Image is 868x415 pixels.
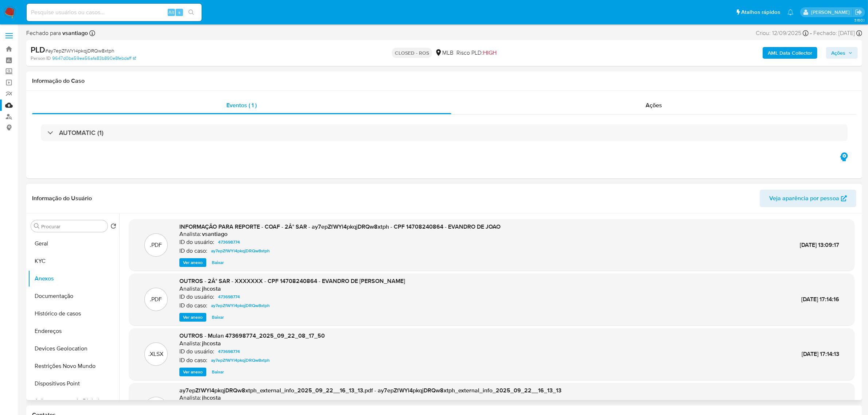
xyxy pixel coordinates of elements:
[202,340,221,347] h6: jhcosta
[202,394,221,402] h6: jhcosta
[218,292,240,301] span: 473698774
[179,340,201,347] p: Analista:
[179,277,405,285] span: OUTROS - 2Â° SAR - XXXXXXX - CPF 14708240864 - EVANDRO DE [PERSON_NAME]
[179,302,207,309] p: ID do caso:
[769,190,839,207] span: Veja aparência por pessoa
[811,9,852,16] p: jhonata.costa@mercadolivre.com
[208,368,227,376] button: Baixar
[215,238,243,247] a: 473698774
[34,223,40,229] button: Procurar
[810,29,812,37] span: -
[28,357,119,375] button: Restrições Novo Mundo
[435,49,454,57] div: MLB
[179,394,201,402] p: Analista:
[45,47,114,54] span: # ay7epZfWYl4pkqjDRQw8xtph
[208,313,227,322] button: Baixar
[179,368,206,376] button: Ver anexo
[218,238,240,247] span: 473698774
[212,314,224,321] span: Baixar
[31,55,51,62] b: Person ID
[202,285,221,292] h6: jhcosta
[208,258,227,267] button: Baixar
[28,305,119,322] button: Histórico de casos
[179,313,206,322] button: Ver anexo
[179,247,207,255] p: ID do caso:
[483,49,497,57] span: HIGH
[41,223,105,230] input: Procurar
[168,9,174,16] span: Alt
[179,258,206,267] button: Ver anexo
[179,238,214,246] p: ID do usuário:
[756,29,809,37] div: Criou: 12/09/2025
[211,356,270,365] span: ay7epZfWYl4pkqjDRQw8xtph
[183,314,203,321] span: Ver anexo
[226,101,257,109] span: Eventos ( 1 )
[41,124,848,141] div: AUTOMATIC (1)
[26,29,88,37] span: Fechado para
[179,331,325,340] span: OUTROS - Mulan 473698774_2025_09_22_08_17_50
[212,368,224,376] span: Baixar
[855,8,863,16] a: Sair
[28,340,119,357] button: Devices Geolocation
[179,348,214,355] p: ID do usuário:
[826,47,858,59] button: Ações
[801,295,839,303] span: [DATE] 17:14:16
[59,129,104,137] h3: AUTOMATIC (1)
[28,270,119,287] button: Anexos
[802,350,839,358] span: [DATE] 17:14:13
[813,29,862,37] div: Fechado: [DATE]
[110,223,116,231] button: Retornar ao pedido padrão
[32,195,92,202] h1: Informação do Usuário
[27,8,202,17] input: Pesquise usuários ou casos...
[646,101,662,109] span: Ações
[212,259,224,266] span: Baixar
[150,241,162,249] p: .PDF
[179,285,201,292] p: Analista:
[741,8,780,16] span: Atalhos rápidos
[179,222,501,231] span: INFORMAÇÃO PARA REPORTE - COAF - 2Â° SAR - ay7epZfWYl4pkqjDRQw8xtph - CPF 14708240864 - EVANDRO D...
[28,252,119,270] button: KYC
[800,241,839,249] span: [DATE] 13:09:17
[32,77,856,85] h1: Informação do Caso
[760,190,856,207] button: Veja aparência por pessoa
[179,230,201,238] p: Analista:
[208,247,273,255] a: ay7epZfWYl4pkqjDRQw8xtph
[179,386,561,395] span: ay7epZfWYl4pkqjDRQw8xtph_external_info_2025_09_22__16_13_13.pdf - ay7epZfWYl4pkqjDRQw8xtph_extern...
[202,230,227,238] h6: vsantiago
[179,293,214,300] p: ID do usuário:
[179,357,207,364] p: ID do caso:
[28,287,119,305] button: Documentação
[149,350,164,358] p: .XLSX
[52,55,136,62] a: 9647d0ba59ea56afa83b890e8febdaff
[208,356,273,365] a: ay7epZfWYl4pkqjDRQw8xtph
[215,347,243,356] a: 473698774
[787,9,794,15] a: Notificações
[28,375,119,392] button: Dispositivos Point
[28,235,119,252] button: Geral
[31,44,45,55] b: PLD
[28,322,119,340] button: Endereços
[763,47,817,59] button: AML Data Collector
[150,295,162,303] p: .PDF
[768,47,812,59] b: AML Data Collector
[211,301,270,310] span: ay7epZfWYl4pkqjDRQw8xtph
[208,301,273,310] a: ay7epZfWYl4pkqjDRQw8xtph
[215,292,243,301] a: 473698774
[183,368,203,376] span: Ver anexo
[183,259,203,266] span: Ver anexo
[178,9,180,16] span: s
[218,347,240,356] span: 473698774
[456,49,497,57] span: Risco PLD:
[831,47,845,59] span: Ações
[61,29,88,37] b: vsantiago
[392,48,432,58] p: CLOSED - ROS
[28,392,119,410] button: Adiantamentos de Dinheiro
[184,7,199,18] button: search-icon
[211,247,270,255] span: ay7epZfWYl4pkqjDRQw8xtph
